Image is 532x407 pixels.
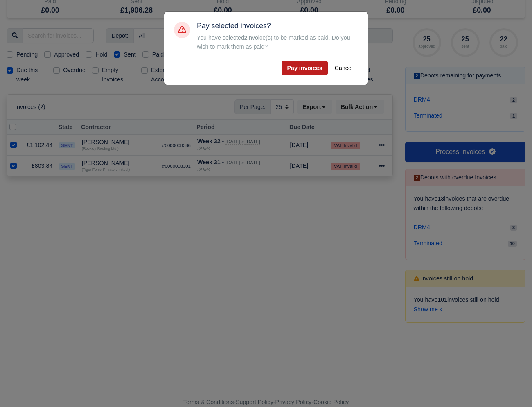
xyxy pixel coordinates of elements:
[244,34,248,41] strong: 2
[197,22,358,30] h5: Pay selected invoices?
[329,61,358,75] button: Cancel
[491,368,532,407] iframe: Chat Widget
[282,61,327,75] button: Pay invoices
[197,34,358,51] div: You have selected invoice(s) to be marked as paid. Do you wish to mark them as paid?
